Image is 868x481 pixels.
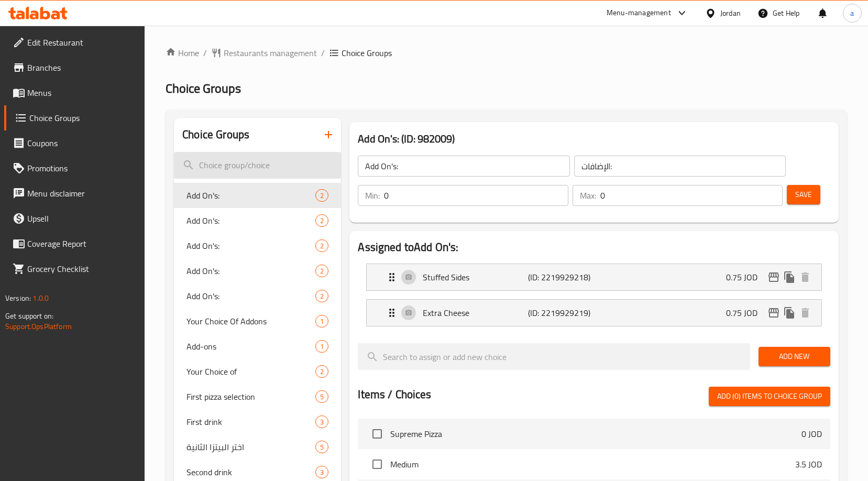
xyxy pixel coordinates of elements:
span: 3 [316,417,328,427]
span: Choice Groups [29,112,137,124]
a: Menus [4,80,145,105]
span: Add On's: [186,290,315,302]
div: Choices [315,340,328,353]
span: Add On's: [186,189,315,202]
nav: breadcrumb [166,47,847,59]
div: Add On's:2 [174,183,341,208]
button: duplicate [782,269,797,285]
span: Select choice [366,423,388,445]
h2: Choice Groups [182,127,249,143]
span: Coverage Report [27,237,137,250]
a: Coverage Report [4,231,145,256]
span: Grocery Checklist [27,263,137,275]
input: search [358,343,750,370]
span: 1.0.0 [32,291,49,305]
span: Edit Restaurant [27,36,137,49]
span: 3 [316,467,328,477]
span: 2 [316,367,328,377]
span: 1 [316,316,328,326]
span: Add On's: [186,214,315,227]
div: اختر البيتزا الثانية5 [174,434,341,460]
span: Add On's: [186,265,315,277]
div: Add On's:2 [174,258,341,283]
button: edit [766,305,782,321]
button: Add New [759,347,830,366]
div: Choices [315,189,328,202]
span: 2 [316,241,328,251]
div: Add-ons1 [174,334,341,359]
p: 0 JOD [801,428,822,440]
div: Add On's:2 [174,233,341,258]
div: Choices [315,466,328,478]
span: 5 [316,442,328,452]
span: First drink [186,416,315,428]
span: Select choice [366,453,388,475]
li: / [321,47,325,59]
span: Add New [767,350,822,363]
span: Branches [27,61,137,74]
div: Add On's:2 [174,283,341,309]
a: Menu disclaimer [4,181,145,206]
span: 2 [316,266,328,276]
span: Choice Groups [342,47,392,59]
button: delete [797,269,813,285]
input: search [174,152,341,179]
p: (ID: 2219929218) [528,271,598,283]
button: edit [766,269,782,285]
h2: Items / Choices [358,387,431,402]
div: Expand [367,264,821,290]
span: اختر البيتزا الثانية [186,441,315,453]
p: 3.5 JOD [795,458,822,471]
span: Add-ons [186,340,315,353]
span: Supreme Pizza [390,428,801,440]
span: Choice Groups [166,76,241,100]
span: Menus [27,86,137,99]
div: Your Choice of2 [174,359,341,384]
span: First pizza selection [186,390,315,403]
a: Promotions [4,156,145,181]
div: Choices [315,390,328,403]
p: Stuffed Sides [423,271,528,283]
li: Expand [358,295,830,331]
span: Medium [390,458,795,471]
a: Grocery Checklist [4,256,145,281]
h2: Assigned to Add On's: [358,239,830,255]
p: (ID: 2219929219) [528,307,598,319]
div: Choices [315,365,328,378]
span: a [850,7,854,19]
a: Choice Groups [4,105,145,130]
span: 5 [316,392,328,402]
div: Choices [315,214,328,227]
span: Second drink [186,466,315,478]
span: 1 [316,342,328,352]
span: Promotions [27,162,137,174]
span: 2 [316,291,328,301]
span: 2 [316,216,328,226]
button: Save [787,185,820,204]
span: Menu disclaimer [27,187,137,200]
span: Save [795,188,812,201]
span: 2 [316,191,328,201]
a: Edit Restaurant [4,30,145,55]
a: Support.OpsPlatform [5,320,72,333]
button: Add (0) items to choice group [709,387,830,406]
a: Coupons [4,130,145,156]
button: delete [797,305,813,321]
div: Choices [315,265,328,277]
h3: Add On's: (ID: 982009) [358,130,830,147]
li: Expand [358,259,830,295]
button: duplicate [782,305,797,321]
div: Expand [367,300,821,326]
span: Get support on: [5,309,53,323]
span: Upsell [27,212,137,225]
a: Branches [4,55,145,80]
div: Choices [315,239,328,252]
div: Jordan [720,7,741,19]
div: First drink3 [174,409,341,434]
span: Version: [5,291,31,305]
p: Max: [580,189,596,202]
div: Choices [315,416,328,428]
p: 0.75 JOD [726,271,766,283]
span: Coupons [27,137,137,149]
a: Upsell [4,206,145,231]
